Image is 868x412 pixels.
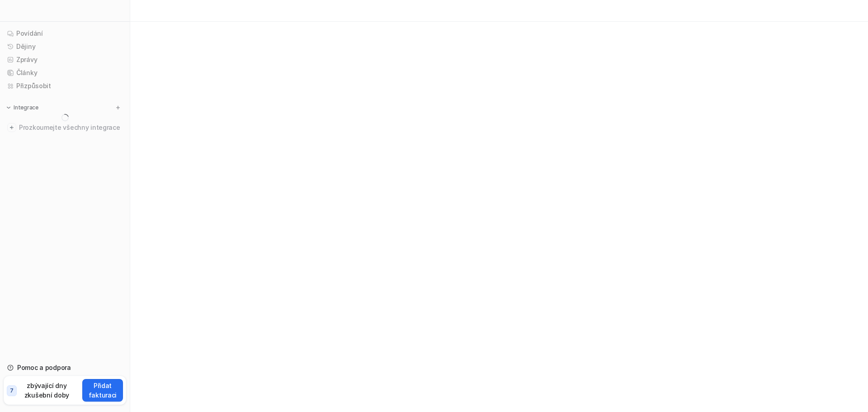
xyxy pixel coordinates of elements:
[4,66,126,79] a: Články
[4,80,126,92] a: Přizpůsobit
[4,121,126,134] a: Prozkoumejte všechny integrace
[7,123,16,132] img: prozkoumejte všechny integrace
[16,56,37,63] font: Zprávy
[14,104,38,111] font: Integrace
[4,27,126,40] a: Povídání
[4,103,41,112] button: Integrace
[4,53,126,66] a: Zprávy
[16,43,35,50] font: Dějiny
[89,382,117,399] font: Přidat fakturaci
[4,40,126,53] a: Dějiny
[19,123,120,131] font: Prozkoumejte všechny integrace
[82,379,123,402] button: Přidat fakturaci
[24,382,69,399] font: zbývající dny zkušební doby
[16,69,37,76] font: Články
[115,104,121,111] img: menu_add.svg
[16,82,51,90] font: Přizpůsobit
[17,364,71,371] font: Pomoc a podpora
[5,104,12,111] img: rozbalit nabídku
[4,361,126,374] a: Pomoc a podpora
[16,29,43,37] font: Povídání
[10,387,14,394] font: 7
